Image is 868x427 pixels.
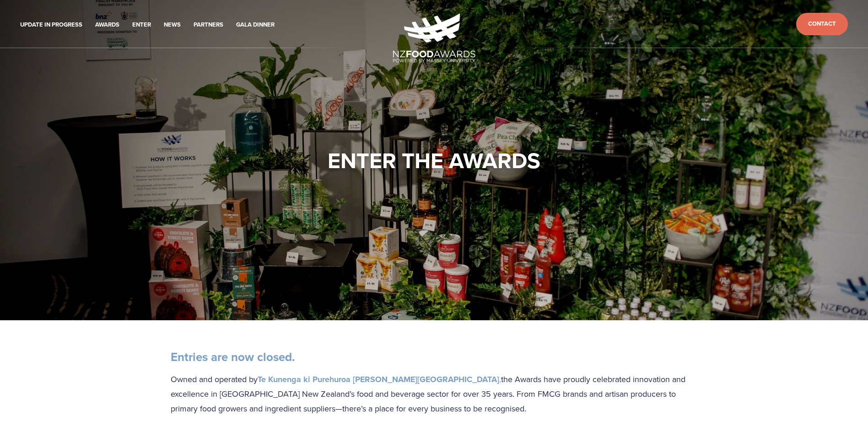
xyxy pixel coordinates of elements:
[171,372,698,416] p: Owned and operated by the Awards have proudly celebrated innovation and excellence in [GEOGRAPHIC...
[132,20,151,30] a: Enter
[258,373,501,385] a: Te Kunenga ki Purehuroa [PERSON_NAME][GEOGRAPHIC_DATA],
[194,20,223,30] a: Partners
[20,20,82,30] a: Update in Progress
[236,20,275,30] a: Gala Dinner
[95,20,119,30] a: Awards
[796,13,848,35] a: Contact
[164,20,181,30] a: News
[171,147,698,174] h1: Enter the Awards
[171,348,295,366] strong: Entries are now closed.
[258,373,499,385] strong: Te Kunenga ki Purehuroa [PERSON_NAME][GEOGRAPHIC_DATA]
